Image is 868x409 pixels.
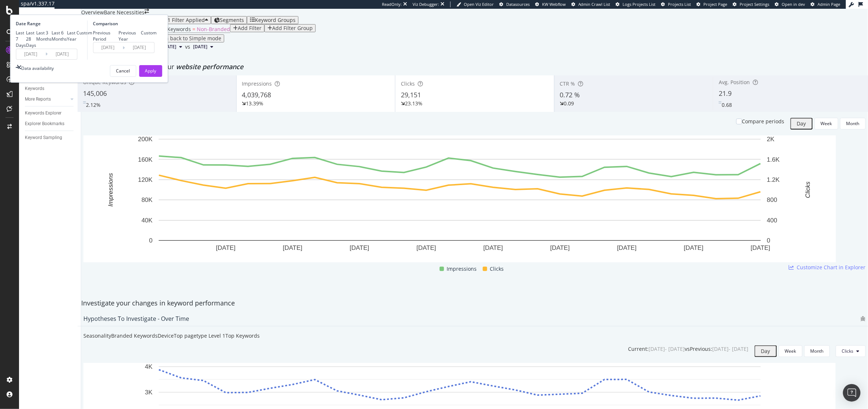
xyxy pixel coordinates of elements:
div: [DATE] - [DATE] [649,345,685,353]
span: 145,006 [83,89,107,98]
button: [DATE] [190,42,216,51]
div: Keyword Sampling [25,134,62,142]
div: Last Year [67,30,77,42]
div: Keywords Explorer [25,109,61,117]
div: Last 6 Months [52,30,67,42]
div: Bare Necessities [104,9,144,16]
button: Day [790,118,813,130]
text: [DATE] [417,244,436,251]
div: Last 28 Days [26,30,37,48]
div: Viz Debugger: [413,1,439,7]
div: Day [761,348,770,354]
div: Date Range [16,20,86,27]
span: website performance [176,62,243,71]
a: Keywords [25,85,76,93]
a: Datasources [499,1,530,7]
div: vs Previous : [685,345,713,353]
div: ReadOnly: [382,1,402,7]
span: Keywords [167,26,191,33]
div: 2.12% [86,101,101,109]
div: Current: [628,345,649,353]
span: Avg. Position [719,79,750,86]
div: Previous Period [93,30,119,42]
text: [DATE] [617,244,637,251]
div: Comparison [93,20,157,27]
a: Keywords Explorer [25,109,76,117]
div: Data availability [22,65,54,71]
div: More Reports [25,95,51,103]
div: Seasonality [83,332,111,339]
a: Admin Page [811,1,841,7]
span: Projects List [668,1,691,7]
a: KW Webflow [535,1,566,7]
text: 400 [767,217,777,224]
text: 2K [767,136,775,143]
span: Unique Keywords [83,79,126,86]
text: [DATE] [216,244,236,251]
text: [DATE] [751,244,771,251]
text: [DATE] [484,244,503,251]
div: Switch back to Simple mode [153,35,221,41]
a: Customize Chart in Explorer [789,264,866,271]
input: End Date [48,49,77,59]
span: Segments [220,16,244,23]
div: A chart. [83,135,836,262]
span: Clicks [490,264,504,273]
button: Keyword Groups [247,16,298,24]
div: Previous Year [119,30,141,42]
div: 13.39% [246,100,264,107]
div: Investigate your changes in keyword performance [81,299,868,308]
text: 1.2K [767,176,780,183]
button: [DATE] [159,42,185,51]
div: Open Intercom Messenger [843,384,861,402]
button: Day [755,345,777,357]
a: More Reports [25,95,68,103]
span: Open in dev [782,1,805,7]
div: Overview [81,9,104,16]
span: 2025 Jul. 25th [193,44,207,50]
input: End Date [125,42,154,53]
a: Project Page [697,1,728,7]
div: Keywords [25,85,44,93]
div: Add Filter [238,25,262,31]
div: Add Filter Group [272,25,313,31]
div: Week [821,120,832,127]
text: Impressions [107,173,114,207]
span: 2025 Aug. 22nd [162,44,176,50]
div: 0.09 [564,100,574,107]
text: [DATE] [350,244,369,251]
text: 40K [142,217,153,224]
div: Custom [141,30,157,36]
text: 80K [142,197,153,204]
span: vs [185,43,190,50]
button: Cancel [110,65,136,77]
button: Month [840,118,866,130]
span: CTR % [560,80,575,87]
span: KW Webflow [542,1,566,7]
span: Project Settings [740,1,770,7]
div: Custom [77,30,93,36]
input: Start Date [94,42,123,53]
div: [DATE] - [DATE] [713,345,749,353]
span: 21.9 [719,89,732,98]
a: Keyword Sampling [25,134,76,142]
span: Impressions [447,264,477,273]
text: 1.6K [767,156,780,163]
a: Projects List [661,1,691,7]
span: = [192,26,195,33]
div: 0.68 [722,101,732,109]
a: Open in dev [775,1,805,7]
text: 120K [138,176,153,183]
div: Last 3 Months [37,30,52,42]
div: 23.13% [405,100,422,107]
a: Admin Crawl List [571,1,610,7]
img: Equal [83,101,86,104]
span: Project Page [704,1,728,7]
span: Clicks [842,348,854,354]
span: 0.72 % [560,90,580,99]
text: 200K [138,136,153,143]
div: Top pagetype Level 1 [174,332,225,339]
